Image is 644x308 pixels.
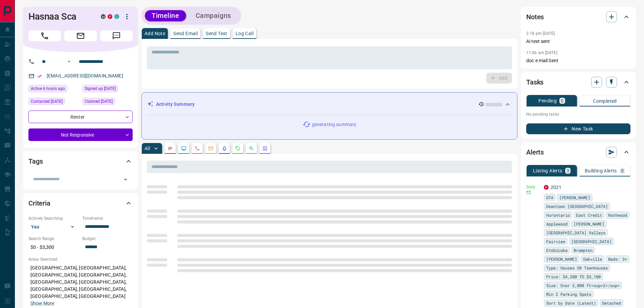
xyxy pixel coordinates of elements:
[526,144,630,160] div: Alerts
[28,215,79,221] p: Actively Searching:
[544,185,549,190] div: property.ca
[82,215,133,221] p: Timeframe:
[28,195,133,211] div: Criteria
[546,256,577,262] span: [PERSON_NAME]
[576,212,602,218] span: East Credit
[608,212,627,218] span: Rathwood
[533,168,562,173] p: Listing Alerts
[206,31,227,36] p: Send Text
[65,57,73,66] button: Open
[526,109,630,119] p: No pending tasks
[546,203,608,210] span: Downtown [GEOGRAPHIC_DATA]
[574,220,604,227] span: [PERSON_NAME]
[30,300,54,307] button: Show More
[31,85,65,92] span: Active 6 hours ago
[526,38,630,45] p: Ai text sent
[145,146,150,151] p: All
[28,221,79,232] div: Yes
[28,111,133,123] div: Renter
[526,77,543,88] h2: Tasks
[31,98,63,105] span: Contacted [DATE]
[236,31,253,36] p: Log Call
[526,147,544,158] h2: Alerts
[546,212,570,218] span: Hurontario
[526,50,557,55] p: 11:06 am [DATE]
[249,146,254,151] svg: Opportunities
[114,14,119,19] div: condos.ca
[526,9,630,25] div: Notes
[567,168,569,173] p: 3
[551,185,562,190] a: 2021
[585,168,617,173] p: Building Alerts
[608,256,627,262] span: Beds: 3+
[546,194,553,201] span: GTA
[546,282,620,289] span: Size: Over 2,000 ft<sup>2</sup>
[85,98,113,105] span: Claimed [DATE]
[28,153,133,169] div: Tags
[526,31,555,36] p: 2:18 pm [DATE]
[28,30,61,41] span: Call
[574,247,593,254] span: Brampton
[621,168,624,173] p: 0
[28,98,79,107] div: Tue Aug 19 2025
[181,146,186,151] svg: Lead Browsing Activity
[538,98,557,103] p: Pending
[526,184,540,190] p: Daily
[28,256,133,262] p: Areas Searched:
[208,146,214,151] svg: Emails
[168,146,173,151] svg: Notes
[156,101,195,108] p: Activity Summary
[85,85,116,92] span: Signed up [DATE]
[546,273,601,280] span: Price: $4,200 TO $5,100
[37,74,42,78] svg: Email Verified
[82,236,133,242] p: Budget:
[147,98,512,111] div: Activity Summary
[583,256,602,262] span: Oakville
[108,14,112,19] div: property.ca
[195,146,200,151] svg: Calls
[145,31,165,36] p: Add Note
[546,300,596,306] span: Sort by Date (Latest)
[100,30,133,41] span: Message
[546,238,565,245] span: Fairview
[546,229,605,236] span: [GEOGRAPHIC_DATA] Valleys
[546,291,591,298] span: Min 2 Parking Spots
[82,85,133,94] div: Tue Sep 27 2016
[47,73,123,78] a: [EMAIL_ADDRESS][DOMAIN_NAME]
[235,146,241,151] svg: Requests
[28,198,50,209] h2: Criteria
[101,14,106,19] div: mrloft.ca
[28,236,79,242] p: Search Range:
[561,98,563,103] p: 0
[28,11,91,22] h1: Hasnaa Sca
[28,156,43,167] h2: Tags
[546,264,608,271] span: Type: Houses OR Townhouses
[559,194,590,201] span: [PERSON_NAME]
[526,190,531,195] svg: Email
[602,300,621,306] span: Detached
[189,10,238,21] button: Campaigns
[64,30,97,41] span: Email
[82,98,133,107] div: Thu Dec 29 2022
[173,31,198,36] p: Send Email
[145,10,186,21] button: Timeline
[526,11,544,22] h2: Notes
[28,85,79,94] div: Sat Sep 13 2025
[121,175,130,184] button: Open
[546,247,568,254] span: Etobicoke
[262,146,268,151] svg: Agent Actions
[593,99,617,103] p: Completed
[28,128,133,141] div: Not Responsive
[526,74,630,90] div: Tasks
[546,220,568,227] span: Applewood
[222,146,227,151] svg: Listing Alerts
[312,121,356,128] p: generating summary
[526,123,630,134] button: New Task
[28,242,79,253] p: $0 - $3,300
[526,57,630,64] p: doc e mail Sent
[571,238,612,245] span: [GEOGRAPHIC_DATA]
